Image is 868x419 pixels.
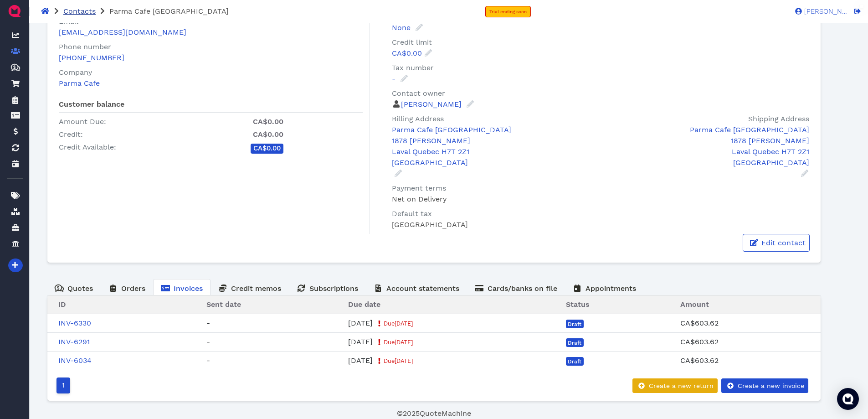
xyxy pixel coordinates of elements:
button: Create a new return [632,378,718,393]
span: Account statements [386,284,459,293]
span: Due [384,339,413,346]
span: [DATE] [395,320,413,327]
h6: Customer balance [59,100,363,113]
span: Create a new return [647,382,714,389]
span: Credit limit [392,38,432,47]
span: Subscriptions [309,284,358,293]
span: Default tax [392,209,432,218]
a: Contacts [63,7,96,16]
span: Trial ending soon [489,9,527,14]
span: Draft [568,359,581,364]
p: [GEOGRAPHIC_DATA] [392,157,596,168]
a: None [392,23,424,32]
span: Contact owner [392,89,445,98]
span: Due date [348,300,380,309]
a: Trial ending soon [485,6,531,17]
span: [DATE] [348,356,373,365]
div: Parma Cafe [GEOGRAPHIC_DATA] [609,124,809,135]
span: [DATE] [348,319,373,327]
a: Parma Cafe [GEOGRAPHIC_DATA]1878 [PERSON_NAME]Laval Quebec H7T 2Z1[GEOGRAPHIC_DATA] [392,124,596,178]
a: Cards/banks on file [467,279,565,297]
span: Due [384,357,413,364]
p: Laval Quebec H7T 2Z1 [392,146,596,157]
a: Parma Cafe [GEOGRAPHIC_DATA]1878 [PERSON_NAME]Laval Quebec H7T 2Z1[GEOGRAPHIC_DATA] [609,124,809,178]
span: Status [566,300,590,309]
a: Quotes [47,279,101,297]
a: Orders [101,279,153,297]
span: Appointments [586,284,636,293]
span: CA$603.62 [680,356,719,365]
footer: © 2025 QuoteMachine [47,408,821,419]
span: Create a new invoice [736,382,804,389]
span: [DATE] [395,339,413,346]
span: Edit contact [760,238,806,247]
span: - [206,319,210,327]
span: Shipping Address [748,114,809,123]
span: [DATE] [395,357,413,364]
a: Go to page number 1 [56,378,70,393]
span: Tax number [392,63,434,72]
a: Appointments [565,279,644,297]
span: Amount Due: [59,117,106,126]
span: CA$0.00 [253,130,283,139]
p: 1878 [PERSON_NAME] [609,135,809,146]
span: CA$603.62 [680,319,719,327]
img: QuoteM_icon_flat.png [7,4,22,18]
span: CA$0.00 [253,117,283,126]
a: Parma Cafe [59,79,100,88]
a: [PERSON_NAME] [401,100,475,109]
a: Credit memos [211,279,289,297]
a: Invoices [153,279,211,297]
span: CA$603.62 [680,337,719,346]
div: Open Intercom Messenger [837,388,859,410]
span: Payment terms [392,184,446,192]
span: Phone number [59,42,111,51]
span: Invoices [174,284,203,293]
span: ID [58,300,66,309]
span: Company [59,68,92,77]
span: Credit: [59,130,83,139]
span: Draft [568,340,581,346]
span: Quotes [67,284,93,293]
span: Billing Address [392,114,444,123]
a: Subscriptions [289,279,366,297]
a: INV-6291 [58,337,90,346]
span: Sent date [206,300,241,309]
span: Draft [568,321,581,327]
div: Net on Delivery [392,183,813,205]
span: CA$0.00 [253,144,281,152]
span: Amount [680,300,709,309]
p: Laval Quebec H7T 2Z1 [609,146,809,157]
span: - [206,356,210,365]
span: CA$0.00 [392,49,422,57]
a: [PHONE_NUMBER] [59,53,124,62]
p: 1878 [PERSON_NAME] [392,135,596,146]
a: INV-6034 [58,356,92,365]
a: [PERSON_NAME] [791,7,847,15]
tspan: $ [13,65,16,69]
a: - [392,74,409,83]
span: Credit Available: [59,143,116,151]
span: Due [384,320,413,327]
tspan: $ [57,285,60,290]
a: CA$0.00 [392,49,433,57]
span: - [206,337,210,346]
div: [GEOGRAPHIC_DATA] [392,208,813,230]
span: Parma Cafe [GEOGRAPHIC_DATA] [109,7,229,16]
a: Edit contact [743,234,810,252]
span: None [392,23,411,32]
a: [EMAIL_ADDRESS][DOMAIN_NAME] [59,28,186,36]
div: Parma Cafe [GEOGRAPHIC_DATA] [392,124,596,135]
span: Credit memos [231,284,281,293]
a: INV-6330 [58,319,91,327]
a: Account statements [366,279,467,297]
span: Orders [121,284,145,293]
p: [GEOGRAPHIC_DATA] [609,157,809,168]
span: Cards/banks on file [488,284,557,293]
button: Create a new invoice [721,378,808,393]
span: [PERSON_NAME] [802,8,847,15]
span: [DATE] [348,337,373,346]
